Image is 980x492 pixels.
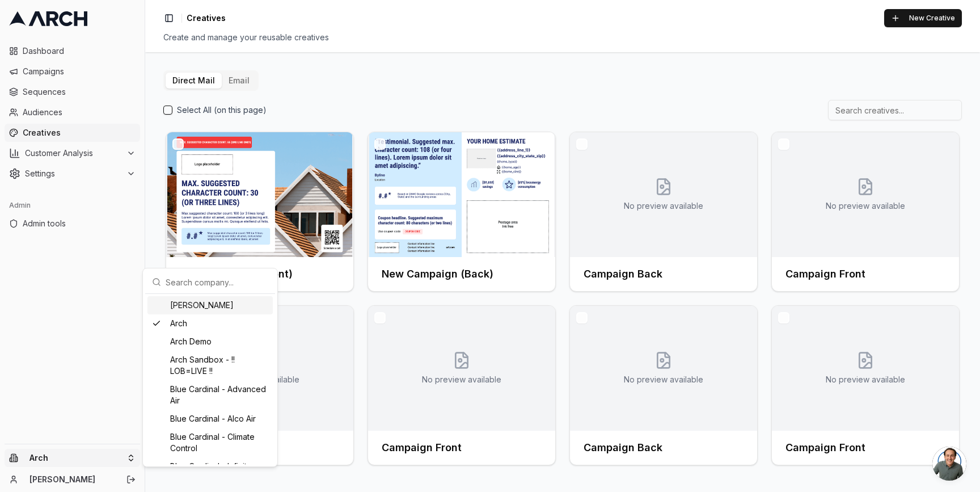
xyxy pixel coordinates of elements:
[147,333,273,351] div: Arch Demo
[147,296,273,314] div: [PERSON_NAME]
[147,428,273,457] div: Blue Cardinal - Climate Control
[145,294,275,464] div: Suggestions
[147,457,273,487] div: Blue Cardinal - Infinity [US_STATE] Air
[147,351,273,380] div: Arch Sandbox - !! LOB=LIVE !!
[147,410,273,428] div: Blue Cardinal - Alco Air
[147,314,273,333] div: Arch
[166,271,268,293] input: Search company...
[147,380,273,410] div: Blue Cardinal - Advanced Air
